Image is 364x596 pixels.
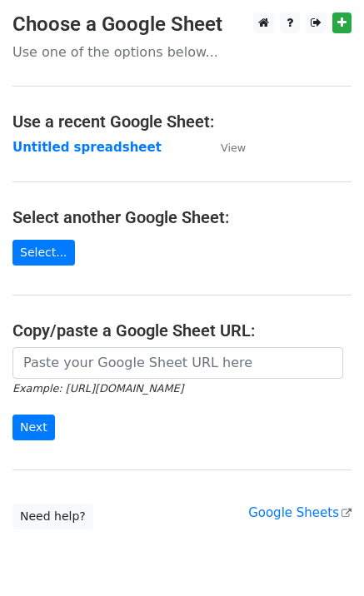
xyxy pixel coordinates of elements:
h4: Copy/paste a Google Sheet URL: [12,320,352,340]
a: Need help? [12,504,93,529]
a: Untitled spreadsheet [12,140,162,155]
small: View [221,142,246,154]
p: Use one of the options below... [12,43,352,61]
h4: Use a recent Google Sheet: [12,112,352,132]
small: Example: [URL][DOMAIN_NAME] [12,382,183,395]
input: Paste your Google Sheet URL here [12,347,343,379]
a: View [204,140,246,155]
input: Next [12,415,55,440]
a: Google Sheets [248,505,352,520]
h4: Select another Google Sheet: [12,207,352,227]
h3: Choose a Google Sheet [12,12,352,37]
a: Select... [12,240,75,266]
